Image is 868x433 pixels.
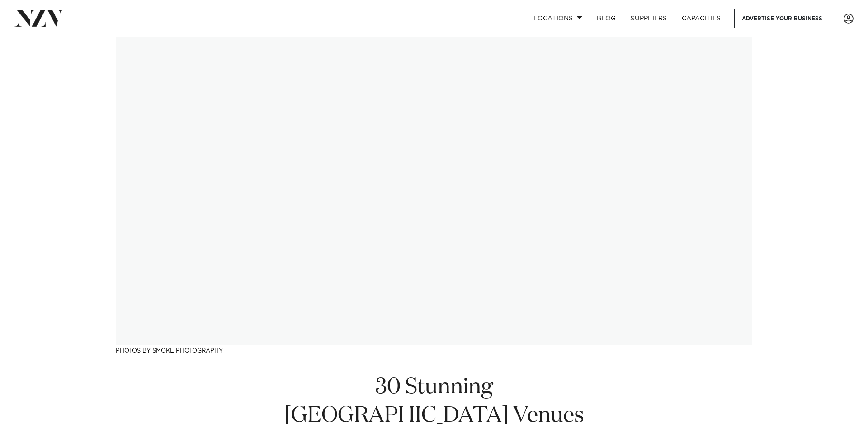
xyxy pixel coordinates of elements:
[526,9,590,28] a: Locations
[116,348,223,354] a: Photos by Smoke Photography
[14,10,64,26] img: nzv-logo.png
[623,9,674,28] a: SUPPLIERS
[675,9,728,28] a: Capacities
[590,9,623,28] a: BLOG
[734,9,830,28] a: Advertise your business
